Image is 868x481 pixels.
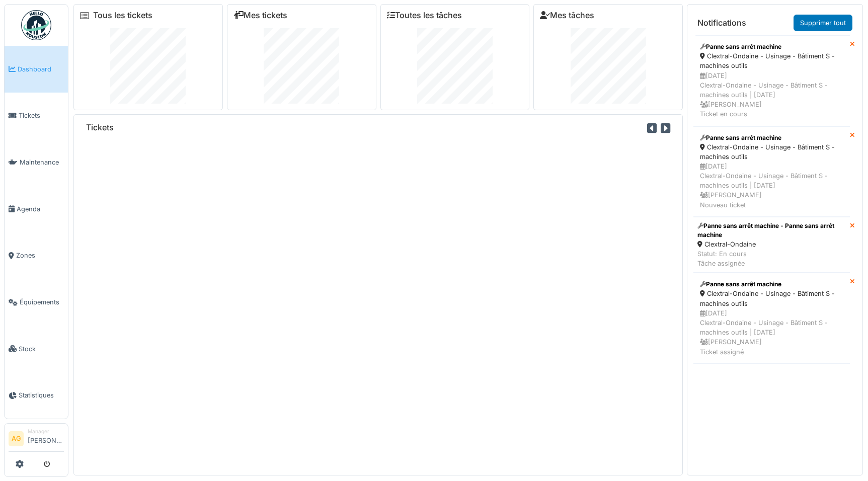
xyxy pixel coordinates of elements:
div: Manager [28,428,64,435]
div: Panne sans arrêt machine [700,280,843,289]
div: Clextral-Ondaine - Usinage - Bâtiment S - machines outils [700,289,843,308]
a: Maintenance [5,139,68,186]
span: Dashboard [18,64,64,74]
a: Statistiques [5,372,68,419]
img: Badge_color-CXgf-gQk.svg [21,10,51,40]
a: Toutes les tâches [387,11,462,20]
a: Supprimer tout [794,15,852,31]
a: AG Manager[PERSON_NAME] [9,428,64,452]
a: Stock [5,326,68,372]
a: Mes tickets [233,11,287,20]
div: Clextral-Ondaine - Usinage - Bâtiment S - machines outils [700,142,843,162]
span: Zones [16,251,64,260]
a: Équipements [5,279,68,326]
a: Dashboard [5,46,68,93]
h6: Notifications [697,18,746,28]
span: Statistiques [19,390,64,400]
div: [DATE] Clextral-Ondaine - Usinage - Bâtiment S - machines outils | [DATE] [PERSON_NAME] Nouveau t... [700,162,843,210]
a: Panne sans arrêt machine - Panne sans arrêt machine Clextral-Ondaine Statut: En coursTâche assignée [693,217,850,273]
div: [DATE] Clextral-Ondaine - Usinage - Bâtiment S - machines outils | [DATE] [PERSON_NAME] Ticket as... [700,308,843,357]
li: [PERSON_NAME] [28,428,64,449]
div: Panne sans arrêt machine [700,133,843,142]
div: [DATE] Clextral-Ondaine - Usinage - Bâtiment S - machines outils | [DATE] [PERSON_NAME] Ticket en... [700,71,843,119]
a: Tickets [5,93,68,139]
a: Panne sans arrêt machine Clextral-Ondaine - Usinage - Bâtiment S - machines outils [DATE]Clextral... [693,273,850,363]
span: Maintenance [20,157,64,167]
span: Tickets [19,111,64,120]
a: Panne sans arrêt machine Clextral-Ondaine - Usinage - Bâtiment S - machines outils [DATE]Clextral... [693,126,850,217]
div: Statut: En cours Tâche assignée [697,249,846,268]
a: Tous les tickets [93,11,152,20]
div: Panne sans arrêt machine [700,42,843,51]
span: Agenda [17,204,64,214]
span: Équipements [20,297,64,307]
a: Mes tâches [540,11,594,20]
span: Stock [19,344,64,354]
li: AG [9,431,24,446]
div: Clextral-Ondaine - Usinage - Bâtiment S - machines outils [700,51,843,70]
div: Clextral-Ondaine [697,239,846,249]
a: Zones [5,232,68,279]
a: Panne sans arrêt machine Clextral-Ondaine - Usinage - Bâtiment S - machines outils [DATE]Clextral... [693,35,850,126]
h6: Tickets [86,123,114,132]
div: Panne sans arrêt machine - Panne sans arrêt machine [697,221,846,239]
a: Agenda [5,186,68,232]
